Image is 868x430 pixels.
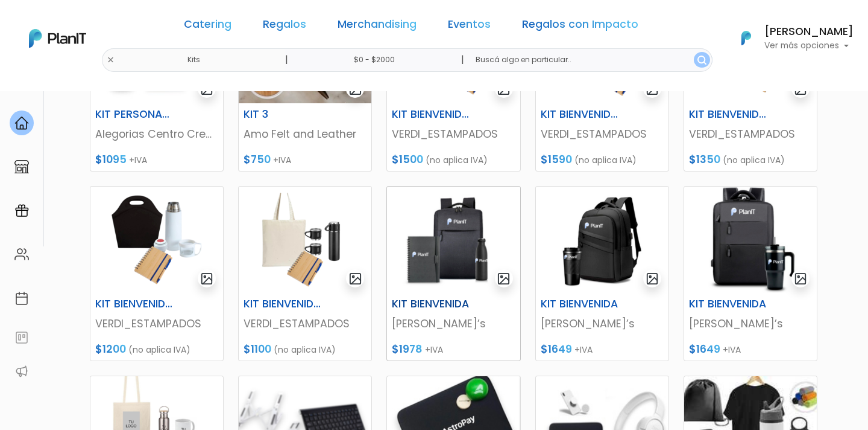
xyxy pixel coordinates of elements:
[244,316,366,332] p: VERDI_ESTAMPADOS
[95,316,218,332] p: VERDI_ESTAMPADOS
[128,344,190,356] span: (no aplica IVA)
[448,19,491,34] a: Eventos
[541,316,664,332] p: [PERSON_NAME]’s
[273,154,291,166] span: +IVA
[338,19,417,34] a: Merchandising
[726,22,854,54] button: PlanIt Logo [PERSON_NAME] Ver más opciones
[697,56,706,65] img: search_button-432b6d5273f82d61273b3651a40e1bd1b912527efae98b1b7a1b2c0702e16a8d.svg
[244,126,366,142] p: Amo Felt and Leather
[392,126,515,142] p: VERDI_ESTAMPADOS
[29,29,86,48] img: PlanIt Logo
[88,298,180,310] h6: KIT BIENVENIDA 8
[14,159,29,174] img: marketplace-4ceaa7011d94191e9ded77b95e3339b90024bf715f7c57f8cf31f2d8c509eaba.svg
[14,364,29,379] img: partners-52edf745621dab592f3b2c58e3bca9d71375a7ef29c3b500c9f145b62cc070d4.svg
[574,344,593,356] span: +IVA
[536,187,668,293] img: thumb_Captura_de_pantalla_2025-03-17_113534.png
[107,56,115,64] img: close-6986928ebcb1d6c9903e3b54e860dbc4d054630f23adef3a32610726dff6a82b.svg
[689,152,720,167] span: $1350
[682,298,773,310] h6: KIT BIENVENIDA
[385,298,476,310] h6: KIT BIENVENIDA
[348,272,362,286] img: gallery-light
[574,154,637,166] span: (no aplica IVA)
[14,291,29,306] img: calendar-87d922413cdce8b2cf7b7f5f62616a5cf9e4887200fb71536465627b3292af00.svg
[236,298,328,310] h6: KIT BIENVENIDA 9
[392,152,423,167] span: $1500
[14,247,29,262] img: people-662611757002400ad9ed0e3c099ab2801c6687ba6c219adb57efc949bc21e19d.svg
[129,154,147,166] span: +IVA
[385,108,476,121] h6: KIT BIENVENIDA 5
[244,152,271,167] span: $750
[387,187,520,293] img: thumb_Captura_de_pantalla_2025-03-17_113229.png
[392,342,423,356] span: $1978
[497,272,511,286] img: gallery-light
[533,108,625,121] h6: KIT BIENVENIDA 6
[90,187,223,293] img: thumb_2000___2000-Photoroom_-_2025-04-07T171610.671.png
[200,272,214,286] img: gallery-light
[689,342,720,356] span: $1649
[689,126,812,142] p: VERDI_ESTAMPADOS
[386,186,520,361] a: gallery-light KIT BIENVENIDA [PERSON_NAME]’s $1978 +IVA
[646,272,659,286] img: gallery-light
[263,19,306,34] a: Regalos
[723,344,741,356] span: +IVA
[14,204,29,218] img: campaigns-02234683943229c281be62815700db0a1741e53638e28bf9629b52c665b00959.svg
[466,48,712,72] input: Buscá algo en particular..
[425,344,443,356] span: +IVA
[274,344,336,356] span: (no aplica IVA)
[426,154,488,166] span: (no aplica IVA)
[14,116,29,130] img: home-e721727adea9d79c4d83392d1f703f7f8bce08238fde08b1acbfd93340b81755.svg
[95,342,126,356] span: $1200
[794,272,808,286] img: gallery-light
[733,25,759,51] img: PlanIt Logo
[535,186,669,361] a: gallery-light KIT BIENVENIDA [PERSON_NAME]’s $1649 +IVA
[764,27,854,37] h6: [PERSON_NAME]
[764,42,854,50] p: Ver más opciones
[95,126,218,142] p: Alegorias Centro Creativo
[285,53,288,67] p: |
[682,108,773,121] h6: KIT BIENVENIDA 7
[239,187,371,293] img: thumb_Dise%C3%B1o_sin_t%C3%ADtulo_-_2025-02-04T134032.472.png
[522,19,638,34] a: Regalos con Impacto
[533,298,625,310] h6: KIT BIENVENIDA
[723,154,785,166] span: (no aplica IVA)
[461,53,464,67] p: |
[238,186,372,361] a: gallery-light KIT BIENVENIDA 9 VERDI_ESTAMPADOS $1100 (no aplica IVA)
[541,342,572,356] span: $1649
[684,187,817,293] img: thumb_Captura_de_pantalla_2025-03-17_113742.png
[244,342,271,356] span: $1100
[88,108,180,121] h6: KIT PERSONALIZADO
[62,11,174,35] div: ¿Necesitás ayuda?
[14,330,29,345] img: feedback-78b5a0c8f98aac82b08bfc38622c3050aee476f2c9584af64705fc4e61158814.svg
[184,19,231,34] a: Catering
[541,126,664,142] p: VERDI_ESTAMPADOS
[236,108,328,121] h6: KIT 3
[392,316,515,332] p: [PERSON_NAME]’s
[95,152,127,167] span: $1095
[689,316,812,332] p: [PERSON_NAME]’s
[90,186,224,361] a: gallery-light KIT BIENVENIDA 8 VERDI_ESTAMPADOS $1200 (no aplica IVA)
[541,152,572,167] span: $1590
[684,186,817,361] a: gallery-light KIT BIENVENIDA [PERSON_NAME]’s $1649 +IVA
